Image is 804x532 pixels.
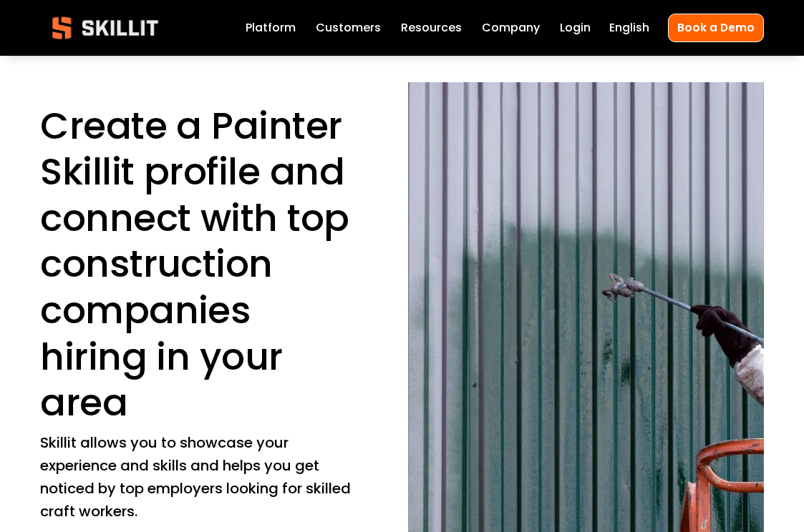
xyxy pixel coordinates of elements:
[40,6,170,49] img: Skillit
[609,19,649,36] span: English
[609,18,649,37] div: language picker
[246,18,296,37] a: Platform
[482,18,540,37] a: Company
[40,431,365,523] p: Skillit allows you to showcase your experience and skills and helps you get noticed by top employ...
[560,18,591,37] a: Login
[668,14,764,41] a: Book a Demo
[401,19,462,36] span: Resources
[40,103,365,426] h1: Create a Painter Skillit profile and connect with top construction companies hiring in your area
[401,18,462,37] a: folder dropdown
[316,18,381,37] a: Customers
